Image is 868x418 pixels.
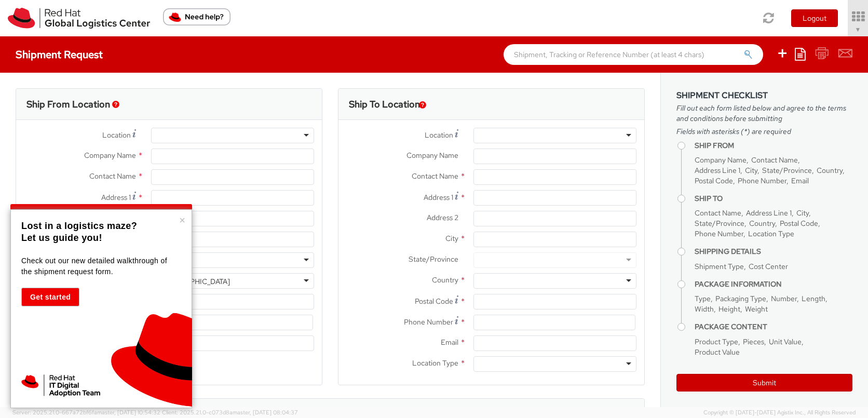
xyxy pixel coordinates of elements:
span: Fields with asterisks (*) are required [676,126,852,137]
span: Address 1 [424,193,453,202]
button: Need help? [163,8,230,25]
h4: Shipment Request [16,49,103,60]
h4: Shipping Details [695,248,852,255]
div: [GEOGRAPHIC_DATA] [157,276,230,287]
span: City [745,166,757,175]
img: rh-logistics-00dfa346123c4ec078e1.svg [8,8,150,29]
span: Number [771,294,797,303]
h4: Package Content [695,323,852,331]
span: master, [DATE] 08:04:37 [233,409,298,416]
span: Contact Name [695,208,741,218]
h3: Ship To Location [349,99,420,110]
span: City [445,234,458,243]
button: Get started [21,288,79,306]
span: Country [432,275,458,285]
h4: Ship From [695,142,852,150]
span: Postal Code [695,176,733,185]
span: Fill out each form listed below and agree to the terms and conditions before submitting [676,103,852,124]
span: Postal Code [415,296,453,306]
span: Unit Value [769,337,802,346]
span: Weight [745,304,768,314]
span: Contact Name [751,155,798,165]
span: Client: 2025.21.0-c073d8a [162,409,298,416]
span: Server: 2025.21.0-667a72bf6fa [12,409,160,416]
span: Type [695,294,711,303]
span: Location Type [748,229,794,238]
span: Cost Center [749,262,788,271]
span: Address Line 1 [746,208,792,218]
span: master, [DATE] 10:54:32 [97,409,160,416]
span: Copyright © [DATE]-[DATE] Agistix Inc., All Rights Reserved [703,409,856,417]
button: Close [179,215,185,225]
h4: Package Information [695,280,852,288]
span: Address 1 [101,193,131,202]
button: Logout [791,9,838,27]
span: Location [102,130,131,140]
span: Address Line 1 [695,166,740,175]
span: Email [791,176,809,185]
h3: Ship From Location [26,99,110,110]
span: Phone Number [738,176,786,185]
span: Pieces [743,337,764,346]
span: Email [441,338,458,347]
span: Shipment Type [695,262,744,271]
span: Address 2 [427,213,458,222]
input: Shipment, Tracking or Reference Number (at least 4 chars) [504,44,763,65]
span: Contact Name [89,171,136,181]
span: City [796,208,809,218]
span: State/Province [409,254,458,264]
h3: Shipment Checklist [676,91,852,100]
span: Packaging Type [715,294,766,303]
span: State/Province [695,219,744,228]
span: Height [718,304,740,314]
span: Company Name [84,151,136,160]
span: Country [749,219,775,228]
span: Product Type [695,337,738,346]
span: Postal Code [780,219,818,228]
span: Location [425,130,453,140]
button: Submit [676,374,852,392]
span: Length [802,294,825,303]
span: Phone Number [695,229,743,238]
span: Location Type [412,358,458,368]
span: State/Province [762,166,812,175]
p: Check out our new detailed walkthrough of the shipment request form. [21,255,179,277]
span: Company Name [695,155,747,165]
span: Product Value [695,347,740,357]
strong: Lost in a logistics maze? [21,221,137,231]
span: Phone Number [404,317,453,327]
span: Company Name [406,151,458,160]
span: Width [695,304,714,314]
strong: Let us guide you! [21,233,102,243]
h4: Ship To [695,195,852,203]
span: ▼ [855,25,861,34]
span: Country [817,166,843,175]
span: Contact Name [412,171,458,181]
